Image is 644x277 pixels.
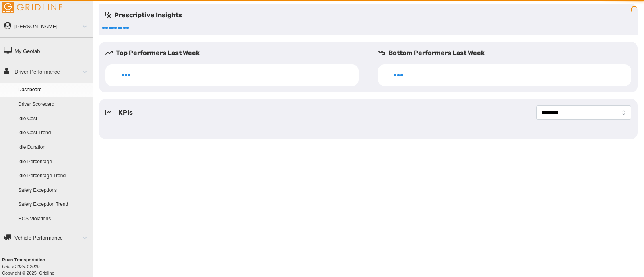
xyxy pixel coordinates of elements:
img: Gridline [2,2,62,13]
h5: Top Performers Last Week [105,48,365,58]
a: HOS Violations [14,212,93,226]
i: beta v.2025.4.2019 [2,264,39,269]
a: Idle Cost [14,112,93,126]
h5: Bottom Performers Last Week [378,48,638,58]
a: HOS Violation Trend [14,226,93,241]
a: Driver Scorecard [14,97,93,112]
h5: Prescriptive Insights [105,10,182,20]
a: Safety Exception Trend [14,197,93,212]
a: Safety Exceptions [14,183,93,198]
a: Idle Percentage [14,155,93,169]
h5: KPIs [118,108,133,117]
a: Dashboard [14,83,93,97]
b: Ruan Transportation [2,257,45,262]
div: Copyright © 2025, Gridline [2,256,93,276]
a: Idle Percentage Trend [14,169,93,183]
a: Idle Duration [14,140,93,155]
a: Idle Cost Trend [14,126,93,140]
